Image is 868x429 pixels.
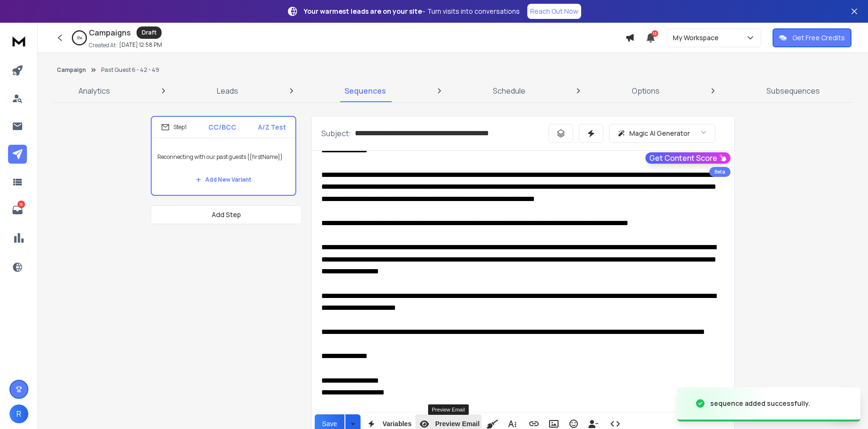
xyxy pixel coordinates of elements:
img: logo [9,32,28,50]
p: Past Guest 6 - 42 - 49 [101,66,159,74]
div: Preview Email [428,404,469,415]
a: Analytics [73,79,116,102]
div: Step 1 [161,123,187,131]
p: Reconnecting with our past guests {{firstName}} [157,144,290,170]
a: Sequences [339,79,392,102]
a: Options [626,79,665,102]
h1: Campaigns [89,27,131,38]
button: Get Content Score [645,152,730,164]
p: Schedule [493,85,525,96]
button: R [9,404,28,423]
p: Subject: [321,128,351,139]
button: Add New Variant [188,170,259,189]
button: Add Step [151,205,302,224]
p: 16 [17,201,25,208]
p: Options [632,85,660,96]
p: Analytics [78,85,110,96]
p: Leads [217,85,238,96]
a: 16 [8,201,27,219]
a: Leads [211,79,244,102]
span: Variables [380,420,413,428]
div: Draft [137,26,162,39]
a: Subsequences [761,79,825,102]
span: 13 [652,30,658,37]
p: Created At: [89,42,117,49]
button: Get Free Credits [773,28,851,47]
p: Magic AI Generator [629,129,690,138]
div: Beta [709,167,730,177]
div: sequence added successfully. [710,399,810,408]
p: – Turn visits into conversations [304,7,520,16]
p: A/Z Test [258,123,286,132]
a: Reach Out Now [527,4,581,19]
p: Sequences [344,85,386,96]
p: Get Free Credits [792,33,845,43]
p: [DATE] 12:58 PM [119,41,162,49]
p: Reach Out Now [530,7,578,16]
button: Campaign [57,66,86,74]
p: 0 % [77,35,82,41]
p: Subsequences [766,85,820,96]
span: Preview Email [433,420,481,428]
a: Schedule [487,79,531,102]
strong: Your warmest leads are on your site [304,7,422,16]
p: CC/BCC [208,123,236,132]
button: Magic AI Generator [609,124,715,143]
li: Step1CC/BCCA/Z TestReconnecting with our past guests {{firstName}}Add New Variant [151,116,296,196]
p: My Workspace [673,33,722,43]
